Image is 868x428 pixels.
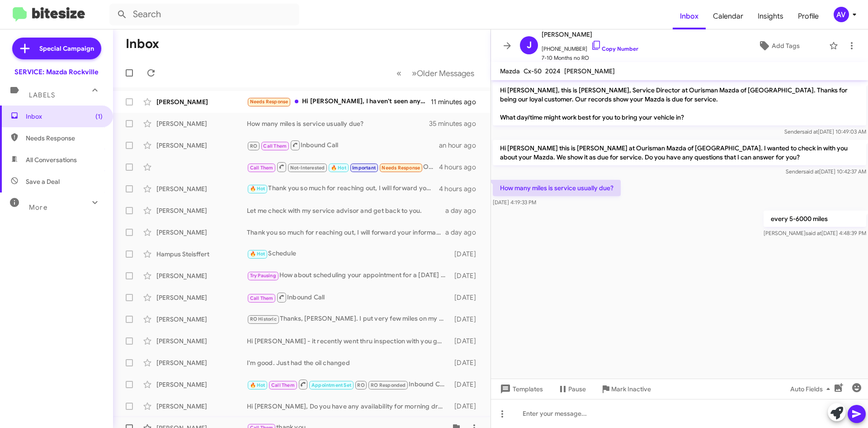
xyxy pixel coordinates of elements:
a: Profile [791,3,826,29]
span: Call Them [250,165,274,171]
div: [PERSON_NAME] [156,184,247,193]
p: Hi [PERSON_NAME] this is [PERSON_NAME] at Ourisman Mazda of [GEOGRAPHIC_DATA]. I wanted to check ... [493,140,866,165]
div: [DATE] [450,358,483,367]
span: said at [802,128,818,135]
div: Hi [PERSON_NAME], Do you have any availability for morning drop off with taxi service in the next... [247,402,450,411]
span: 🔥 Hot [331,165,346,171]
span: RO [357,382,364,388]
button: Add Tags [732,38,825,54]
div: Thank you so much for reaching out, I will forward your information to one of the advisors so you... [247,228,445,237]
span: J [527,38,532,53]
button: Templates [491,381,550,397]
span: Save a Deal [26,177,60,186]
div: [PERSON_NAME] [156,271,247,280]
button: Previous [391,64,407,82]
span: 🔥 Hot [250,186,265,192]
span: Not-Interested [290,165,325,171]
div: Schedule [247,249,450,259]
span: Calendar [706,3,750,29]
span: Mazda [500,67,520,75]
span: Needs Response [382,165,420,171]
span: Sender [DATE] 10:42:37 AM [786,168,866,175]
span: Add Tags [772,38,800,54]
div: an hour ago [439,141,483,150]
span: Pause [568,381,586,397]
p: How many miles is service usually due? [493,180,621,196]
span: Auto Fields [790,381,834,397]
div: Let me check with my service advisor and get back to you. [247,206,445,215]
div: How about scheduling your appointment for a [DATE] or [DATE] after the 15th? Please let me know w... [247,270,450,281]
span: 7-10 Months no RO [542,53,638,63]
div: [PERSON_NAME] [156,315,247,324]
span: [PERSON_NAME] [564,67,615,75]
div: Hi [PERSON_NAME] - it recently went thru inspection with you guys. The [GEOGRAPHIC_DATA] location... [247,337,450,346]
input: Search [109,4,299,25]
div: [PERSON_NAME] [156,293,247,302]
div: [PERSON_NAME] [156,206,247,215]
div: Ok, fine. So I will wait at your workshop until it's done. See you [DATE] [247,161,439,173]
div: [PERSON_NAME] [156,141,247,150]
span: [PHONE_NUMBER] [542,40,638,53]
span: said at [803,168,819,175]
div: Inbound Call [247,379,450,390]
span: Important [352,165,376,171]
span: Templates [498,381,543,397]
nav: Page navigation example [392,64,480,82]
span: Older Messages [417,68,474,78]
span: « [396,67,401,79]
button: Auto Fields [783,381,841,397]
span: Labels [29,91,55,99]
span: Needs Response [26,134,103,143]
span: 2024 [545,67,561,75]
a: Insights [750,3,791,29]
span: Cx-50 [524,67,542,75]
span: said at [806,230,821,236]
div: Thanks, [PERSON_NAME]. I put very few miles on my Miata, so the standard schedule doesn't really ... [247,314,450,324]
div: Hi [PERSON_NAME], I haven't seen any oil change coupons for Ourisman Mazda- do you know of any de... [247,96,431,107]
span: Inbox [26,112,103,121]
div: Inbound Call [247,292,450,303]
div: [PERSON_NAME] [156,380,247,389]
div: [DATE] [450,271,483,280]
span: Call Them [250,295,274,301]
div: 4 hours ago [439,184,483,193]
div: [DATE] [450,250,483,259]
span: Special Campaign [39,44,94,53]
div: [PERSON_NAME] [156,97,247,106]
div: 4 hours ago [439,163,483,172]
div: SERVICE: Mazda Rockville [14,67,99,77]
span: RO [250,143,257,149]
span: Call Them [263,143,287,149]
span: More [29,203,47,212]
div: [DATE] [450,293,483,302]
a: Special Campaign [12,38,101,59]
div: [PERSON_NAME] [156,119,247,128]
span: 🔥 Hot [250,382,265,388]
div: Inbound Call [247,139,439,151]
span: [DATE] 4:19:33 PM [493,199,536,206]
button: AV [826,7,858,22]
div: Hampus Steisffert [156,250,247,259]
button: Next [406,64,480,82]
span: RO Responded [371,382,406,388]
span: [PERSON_NAME] [DATE] 4:48:39 PM [764,230,866,236]
span: Needs Response [250,99,288,105]
span: Sender [DATE] 10:49:03 AM [784,128,866,135]
span: Mark Inactive [611,381,651,397]
span: [PERSON_NAME] [542,29,638,40]
div: [PERSON_NAME] [156,402,247,411]
span: » [412,67,417,79]
a: Copy Number [591,45,638,52]
span: 🔥 Hot [250,251,265,257]
div: [PERSON_NAME] [156,228,247,237]
div: [PERSON_NAME] [156,358,247,367]
div: 11 minutes ago [431,97,483,106]
span: Appointment Set [311,382,351,388]
span: Inbox [673,3,706,29]
div: a day ago [445,206,483,215]
span: Call Them [271,382,295,388]
span: All Conversations [26,155,77,164]
button: Pause [550,381,593,397]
